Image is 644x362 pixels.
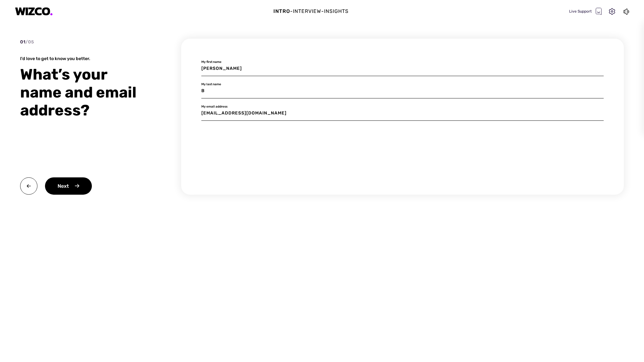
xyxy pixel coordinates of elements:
[20,177,37,195] img: back
[321,8,324,15] div: -
[20,65,152,119] div: What’s your name and email address?
[324,8,349,15] div: Insights
[273,8,290,15] div: Intro
[569,8,602,15] div: Live Support
[45,177,92,195] div: Next
[20,39,34,45] div: 01
[15,7,53,16] img: logo
[293,8,321,15] div: Interview
[25,39,34,45] span: / 05
[290,8,293,15] div: -
[20,56,152,62] div: I'd love to get to know you better.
